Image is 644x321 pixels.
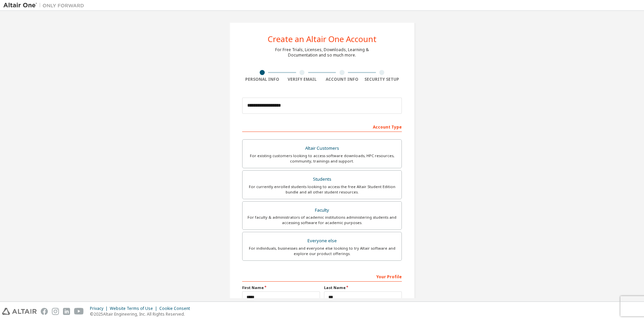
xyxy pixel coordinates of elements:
div: Verify Email [282,77,322,82]
div: Faculty [247,206,397,215]
img: facebook.svg [41,308,48,315]
img: instagram.svg [52,308,59,315]
div: Students [247,175,397,184]
div: For faculty & administrators of academic institutions administering students and accessing softwa... [247,215,397,225]
img: Altair One [3,2,88,9]
div: For currently enrolled students looking to access the free Altair Student Edition bundle and all ... [247,184,397,195]
div: Create an Altair One Account [268,35,377,43]
div: Account Info [322,77,362,82]
label: Last Name [324,285,402,290]
div: Everyone else [247,236,397,246]
div: Website Terms of Use [110,306,159,311]
div: Account Type [242,121,402,132]
img: altair_logo.svg [2,308,37,315]
div: For Free Trials, Licenses, Downloads, Learning & Documentation and so much more. [275,47,369,58]
label: First Name [242,285,320,290]
img: youtube.svg [74,308,84,315]
div: Privacy [90,306,110,311]
div: For existing customers looking to access software downloads, HPC resources, community, trainings ... [247,153,397,164]
div: Security Setup [362,77,402,82]
div: Altair Customers [247,144,397,153]
div: Personal Info [242,77,282,82]
div: For individuals, businesses and everyone else looking to try Altair software and explore our prod... [247,246,397,256]
img: linkedin.svg [63,308,70,315]
div: Cookie Consent [159,306,194,311]
div: Your Profile [242,271,402,282]
p: © 2025 Altair Engineering, Inc. All Rights Reserved. [90,311,194,317]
